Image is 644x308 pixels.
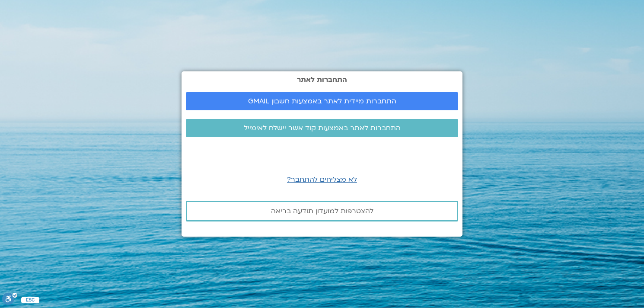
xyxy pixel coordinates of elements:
a: התחברות לאתר באמצעות קוד אשר יישלח לאימייל [186,119,458,137]
span: התחברות מיידית לאתר באמצעות חשבון GMAIL [248,97,396,105]
span: להצטרפות למועדון תודעה בריאה [271,207,373,215]
a: התחברות מיידית לאתר באמצעות חשבון GMAIL [186,92,458,110]
span: התחברות לאתר באמצעות קוד אשר יישלח לאימייל [244,124,401,132]
h2: התחברות לאתר [186,76,458,83]
a: להצטרפות למועדון תודעה בריאה [186,201,458,221]
a: לא מצליחים להתחבר? [287,175,357,184]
